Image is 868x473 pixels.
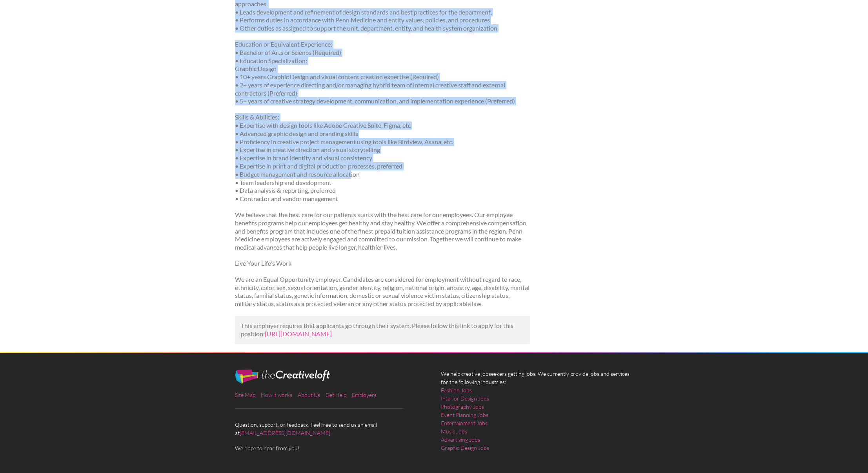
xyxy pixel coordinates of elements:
a: Graphic Design Jobs [441,444,489,452]
a: Photography Jobs [441,402,484,411]
a: How it works [261,391,292,398]
a: Fashion Jobs [441,386,472,394]
a: [EMAIL_ADDRESS][DOMAIN_NAME] [240,430,330,436]
p: Skills & Abilities: • Expertise with design tools like Adobe Creative Suite, Figma, etc • Advance... [235,113,530,203]
a: Employers [352,391,377,398]
a: About Us [298,391,320,398]
a: Music Jobs [441,427,467,435]
p: This employer requires that applicants go through their system. Please follow this link to apply ... [241,322,524,338]
a: Entertainment Jobs [441,419,488,427]
span: We hope to hear from you! [235,444,427,452]
img: The Creative Loft [235,370,330,384]
p: We are an Equal Opportunity employer. Candidates are considered for employment without regard to ... [235,275,530,308]
p: Education or Equivalent Experience: • Bachelor of Arts or Science (Required) • Education Speciali... [235,40,530,105]
div: Question, support, or feedback. Feel free to send us an email at [228,370,434,452]
div: We help creative jobseekers getting jobs. We currently provide jobs and services for the followin... [434,370,640,458]
a: Site Map [235,391,255,398]
p: We believe that the best care for our patients starts with the best care for our employees. Our e... [235,211,530,252]
a: Interior Design Jobs [441,394,489,402]
a: Event Planning Jobs [441,411,488,419]
a: Get Help [326,391,346,398]
a: [URL][DOMAIN_NAME] [265,330,332,337]
p: Live Your Life's Work [235,259,530,268]
a: Advertising Jobs [441,435,480,444]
